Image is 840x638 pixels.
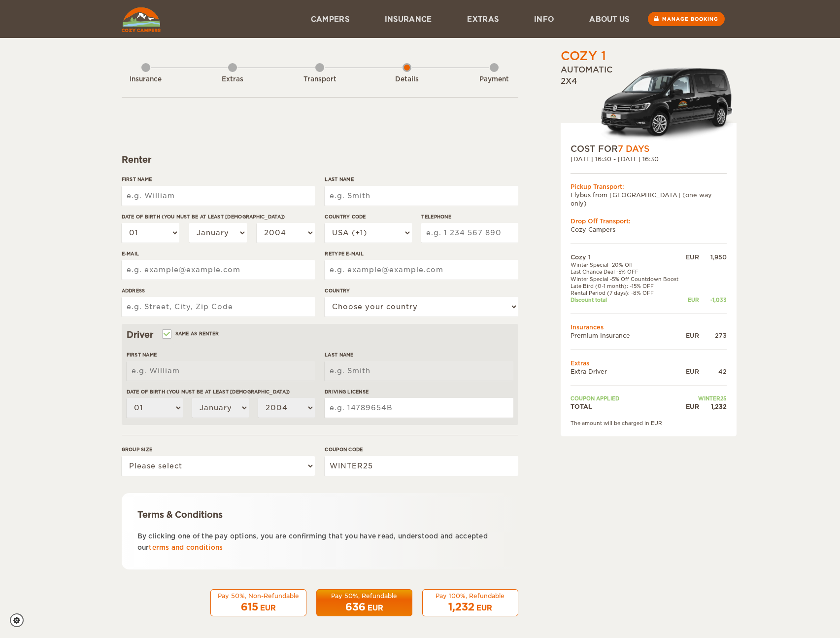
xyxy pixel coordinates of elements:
[571,402,684,411] td: TOTAL
[699,367,727,376] div: 42
[683,253,699,261] div: EUR
[648,12,725,26] a: Manage booking
[325,250,518,257] label: Retype E-mail
[561,65,737,142] div: Automatic 2x4
[571,289,684,296] td: Rental Period (7 days): -8% OFF
[571,283,684,289] td: Late Bird (0-1 month): -15% OFF
[571,191,727,208] td: Flybus from [GEOGRAPHIC_DATA] (one way only)
[325,287,518,294] label: Country
[571,268,684,275] td: Last Chance Deal -5% OFF
[122,176,315,183] label: First Name
[325,361,513,381] input: e.g. Smith
[571,253,684,261] td: Cozy 1
[122,154,518,166] div: Renter
[699,253,727,261] div: 1,950
[325,186,518,206] input: e.g. Smith
[618,144,649,154] span: 7 Days
[600,68,737,143] img: Volkswagen-Caddy-MaxiCrew_.png
[10,613,30,627] a: Cookie settings
[571,331,684,340] td: Premium Insurance
[122,297,315,317] input: e.g. Street, City, Zip Code
[122,213,315,220] label: Date of birth (You must be at least [DEMOGRAPHIC_DATA])
[571,261,684,268] td: Winter Special -20% Off
[571,367,684,376] td: Extra Driver
[368,603,383,613] div: EUR
[571,276,684,283] td: Winter Special -5% Off Countdown Boost
[122,260,315,280] input: e.g. example@example.com
[127,351,315,358] label: First Name
[260,603,276,613] div: EUR
[467,75,521,84] div: Payment
[683,296,699,303] div: EUR
[325,398,513,418] input: e.g. 14789654B
[421,213,518,220] label: Telephone
[122,186,315,206] input: e.g. William
[571,359,727,367] td: Extras
[241,601,258,613] span: 615
[325,446,518,453] label: Coupon code
[325,213,411,220] label: Country Code
[571,225,727,234] td: Cozy Campers
[122,287,315,294] label: Address
[683,367,699,376] div: EUR
[448,601,474,613] span: 1,232
[699,402,727,411] div: 1,232
[325,176,518,183] label: Last Name
[293,75,347,84] div: Transport
[323,592,406,600] div: Pay 50%, Refundable
[571,323,727,331] td: Insurances
[683,402,699,411] div: EUR
[421,223,518,243] input: e.g. 1 234 567 890
[571,155,727,163] div: [DATE] 16:30 - [DATE] 16:30
[119,75,173,84] div: Insurance
[561,48,606,65] div: Cozy 1
[122,7,161,32] img: Cozy Campers
[571,143,727,155] div: COST FOR
[122,250,315,257] label: E-mail
[316,589,412,617] button: Pay 50%, Refundable 636 EUR
[380,75,434,84] div: Details
[476,603,492,613] div: EUR
[149,544,223,551] a: terms and conditions
[210,589,306,617] button: Pay 50%, Non-Refundable 615 EUR
[571,296,684,303] td: Discount total
[122,446,315,453] label: Group size
[571,182,727,191] div: Pickup Transport:
[429,592,512,600] div: Pay 100%, Refundable
[325,388,513,395] label: Driving License
[699,331,727,340] div: 273
[571,217,727,225] div: Drop Off Transport:
[325,260,518,280] input: e.g. example@example.com
[137,509,503,521] div: Terms & Conditions
[571,395,684,402] td: Coupon applied
[345,601,366,613] span: 636
[205,75,260,84] div: Extras
[127,361,315,381] input: e.g. William
[217,592,300,600] div: Pay 50%, Non-Refundable
[127,388,315,395] label: Date of birth (You must be at least [DEMOGRAPHIC_DATA])
[163,332,169,338] input: Same as renter
[683,331,699,340] div: EUR
[699,296,727,303] div: -1,033
[163,329,219,338] label: Same as renter
[325,351,513,358] label: Last Name
[571,420,727,426] div: The amount will be charged in EUR
[127,329,513,341] div: Driver
[422,589,518,617] button: Pay 100%, Refundable 1,232 EUR
[137,531,503,554] p: By clicking one of the pay options, you are confirming that you have read, understood and accepte...
[683,395,726,402] td: WINTER25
